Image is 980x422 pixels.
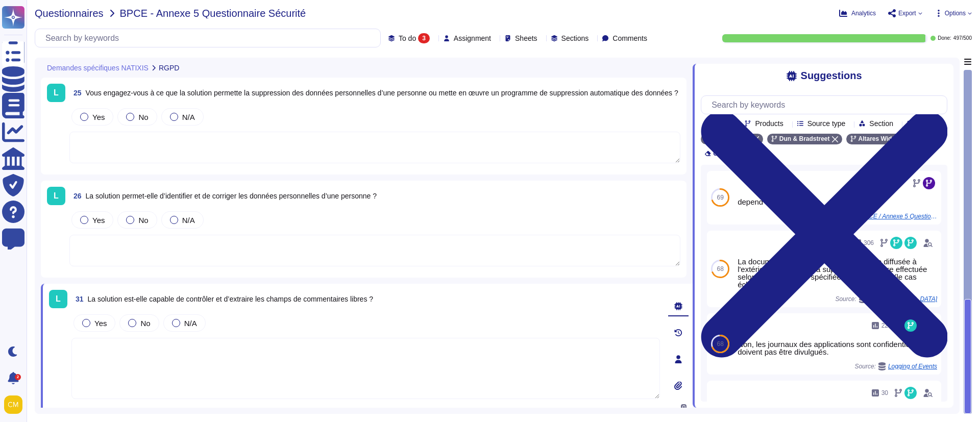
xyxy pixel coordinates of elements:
[515,35,537,42] span: Sheets
[2,393,30,416] button: user
[717,341,723,347] span: 68
[681,404,687,411] span: 0
[47,84,65,102] div: L
[35,8,104,18] span: Questionnaires
[945,10,966,16] span: Options
[47,64,149,71] span: Demandes spécifiques NATIXIS
[86,192,377,200] span: La solution permet-elle d’identifier et de corriger les données personnelles d’une personne ?
[851,10,876,16] span: Analytics
[69,192,82,200] span: 26
[140,319,150,328] span: No
[182,113,195,121] span: N/A
[15,374,21,380] div: 2
[86,89,678,97] span: Vous engagez-vous à ce que la solution permette la suppression des données personnelles d’une per...
[94,319,107,328] span: Yes
[40,29,380,47] input: Search by keywords
[182,216,195,225] span: N/A
[561,35,589,42] span: Sections
[138,216,148,225] span: No
[88,295,374,303] span: La solution est-elle capable de contrôler et d’extraire les champs de commentaires libres ?
[839,9,876,17] button: Analytics
[454,35,491,42] span: Assignment
[898,10,916,16] span: Export
[47,187,65,205] div: L
[938,36,951,41] span: Done:
[418,33,430,43] div: 3
[49,290,67,308] div: L
[717,266,723,272] span: 68
[717,194,723,201] span: 69
[71,295,84,303] span: 31
[612,35,647,42] span: Comments
[138,113,148,121] span: No
[92,113,105,121] span: Yes
[159,64,179,71] span: RGPD
[706,96,947,114] input: Search by keywords
[184,319,197,328] span: N/A
[92,216,105,225] span: Yes
[120,8,306,18] span: BPCE - Annexe 5 Questionnaire Sécurité
[953,36,972,41] span: 497 / 500
[4,395,22,414] img: user
[69,89,82,96] span: 25
[399,35,416,42] span: To do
